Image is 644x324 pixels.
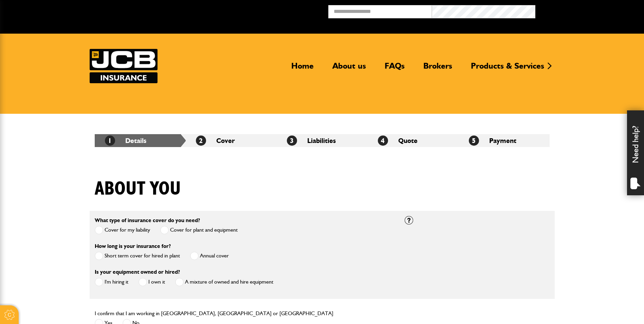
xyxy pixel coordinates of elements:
label: Annual cover [190,252,229,260]
label: Short term cover for hired in plant [95,252,180,260]
label: A mixture of owned and hire equipment [175,278,273,286]
span: 1 [105,136,115,146]
button: Broker Login [535,5,639,16]
a: Home [286,61,319,76]
li: Payment [459,134,550,147]
label: Cover for my liability [95,226,150,234]
span: 2 [196,136,206,146]
img: JCB Insurance Services logo [90,49,158,83]
h1: About you [95,178,181,200]
li: Details [95,134,186,147]
a: Products & Services [466,61,549,76]
label: I confirm that I am working in [GEOGRAPHIC_DATA], [GEOGRAPHIC_DATA] or [GEOGRAPHIC_DATA] [95,311,333,316]
label: I own it [139,278,165,286]
li: Quote [368,134,459,147]
a: FAQs [380,61,410,76]
label: Is your equipment owned or hired? [95,269,180,275]
a: About us [327,61,371,76]
li: Liabilities [277,134,368,147]
label: I'm hiring it [95,278,128,286]
a: Brokers [418,61,457,76]
a: JCB Insurance Services [90,49,158,83]
span: 5 [469,136,479,146]
label: How long is your insurance for? [95,244,171,249]
span: 4 [378,136,388,146]
label: What type of insurance cover do you need? [95,218,200,223]
label: Cover for plant and equipment [160,226,238,234]
div: Need help? [627,110,644,195]
span: 3 [287,136,297,146]
li: Cover [186,134,277,147]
